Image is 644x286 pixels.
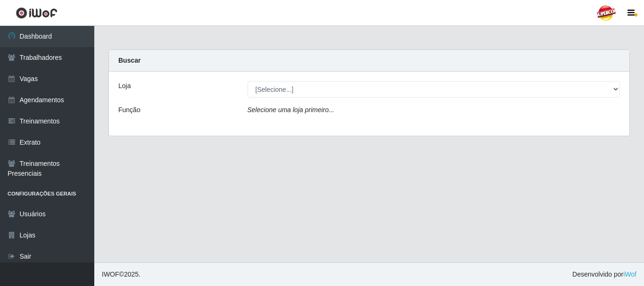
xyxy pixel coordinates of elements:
i: Selecione uma loja primeiro... [248,106,334,114]
label: Função [118,105,140,115]
strong: Buscar [118,57,140,64]
span: Desenvolvido por [572,270,636,279]
a: iWof [623,270,636,278]
label: Loja [118,81,131,91]
span: IWOF [102,270,119,278]
span: © 2025 . [102,270,140,279]
img: CoreUI Logo [16,7,58,19]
